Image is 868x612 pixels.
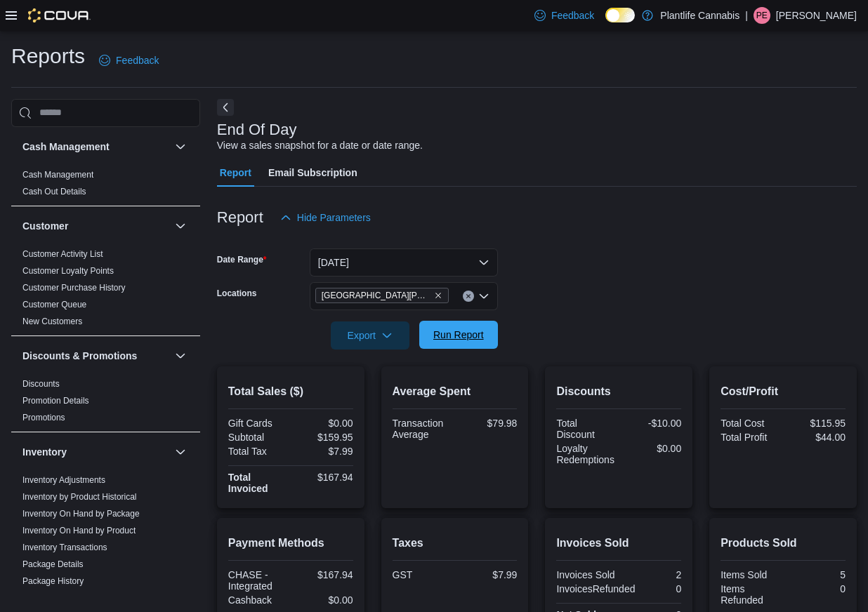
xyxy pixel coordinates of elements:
[172,347,189,364] button: Discounts & Promotions
[22,169,93,180] span: Cash Management
[721,583,780,606] div: Items Refunded
[756,7,768,24] span: PE
[22,248,103,260] span: Customer Activity List
[640,583,681,594] div: 0
[116,53,159,67] span: Feedback
[22,509,140,519] a: Inventory On Hand by Package
[294,418,353,429] div: $0.00
[228,446,288,457] div: Total Tax
[22,576,84,587] span: Package History
[172,138,189,155] button: Cash Management
[297,211,371,225] span: Hide Parameters
[622,443,681,454] div: $0.00
[22,300,86,310] a: Customer Queue
[22,396,89,406] a: Promotion Details
[22,525,136,536] span: Inventory On Hand by Product
[622,418,681,429] div: -$10.00
[322,288,431,302] span: [GEOGRAPHIC_DATA][PERSON_NAME][GEOGRAPHIC_DATA]
[22,266,114,276] a: Customer Loyalty Points
[22,249,103,259] a: Customer Activity List
[22,349,169,363] button: Discounts & Promotions
[268,159,357,187] span: Email Subscription
[22,379,60,389] a: Discounts
[331,321,409,350] button: Export
[721,383,846,400] h2: Cost/Profit
[22,186,86,197] span: Cash Out Details
[22,445,169,459] button: Inventory
[478,291,489,302] button: Open list of options
[786,432,846,443] div: $44.00
[294,432,353,443] div: $159.95
[228,569,288,592] div: CHASE - Integrated
[556,569,616,580] div: Invoices Sold
[721,535,846,552] h2: Products Sold
[22,316,82,327] span: New Customers
[28,8,91,22] img: Cova
[217,121,297,138] h3: End Of Day
[220,159,251,187] span: Report
[172,218,189,234] button: Customer
[22,140,169,154] button: Cash Management
[556,535,681,552] h2: Invoices Sold
[294,594,353,606] div: $0.00
[217,99,234,116] button: Next
[228,418,288,429] div: Gift Cards
[22,445,67,459] h3: Inventory
[22,526,136,535] a: Inventory On Hand by Product
[22,219,169,233] button: Customer
[22,508,140,519] span: Inventory On Hand by Package
[529,1,600,29] a: Feedback
[11,375,200,432] div: Discounts & Promotions
[22,542,107,553] span: Inventory Transactions
[22,299,86,310] span: Customer Queue
[172,444,189,460] button: Inventory
[660,7,739,24] p: Plantlife Cannabis
[228,432,288,443] div: Subtotal
[11,246,200,335] div: Customer
[551,8,594,22] span: Feedback
[556,583,635,594] div: InvoicesRefunded
[786,583,846,594] div: 0
[556,383,681,400] h2: Discounts
[22,317,82,326] a: New Customers
[22,265,114,277] span: Customer Loyalty Points
[217,138,423,153] div: View a sales snapshot for a date or date range.
[22,474,105,486] span: Inventory Adjustments
[434,291,442,300] button: Remove Fort McMurray - Stoney Creek from selection in this group
[217,254,267,265] label: Date Range
[721,418,780,429] div: Total Cost
[275,204,376,232] button: Hide Parameters
[315,288,449,303] span: Fort McMurray - Stoney Creek
[22,559,84,570] span: Package Details
[11,42,85,70] h1: Reports
[22,543,107,552] a: Inventory Transactions
[457,569,517,580] div: $7.99
[745,7,748,24] p: |
[22,140,110,154] h3: Cash Management
[457,418,517,429] div: $79.98
[22,576,84,586] a: Package History
[721,432,780,443] div: Total Profit
[419,321,498,349] button: Run Report
[556,418,616,440] div: Total Discount
[622,569,681,580] div: 2
[556,443,616,465] div: Loyalty Redemptions
[228,383,353,400] h2: Total Sales ($)
[228,535,353,552] h2: Payment Methods
[217,209,263,226] h3: Report
[463,291,474,302] button: Clear input
[22,395,89,406] span: Promotion Details
[228,472,268,494] strong: Total Invoiced
[605,8,635,22] input: Dark Mode
[217,288,257,299] label: Locations
[22,413,65,423] a: Promotions
[22,475,105,485] a: Inventory Adjustments
[393,569,452,580] div: GST
[294,446,353,457] div: $7.99
[433,328,484,342] span: Run Report
[294,569,353,580] div: $167.94
[22,559,84,569] a: Package Details
[754,7,770,24] div: Parker Evely
[93,46,164,74] a: Feedback
[22,412,65,423] span: Promotions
